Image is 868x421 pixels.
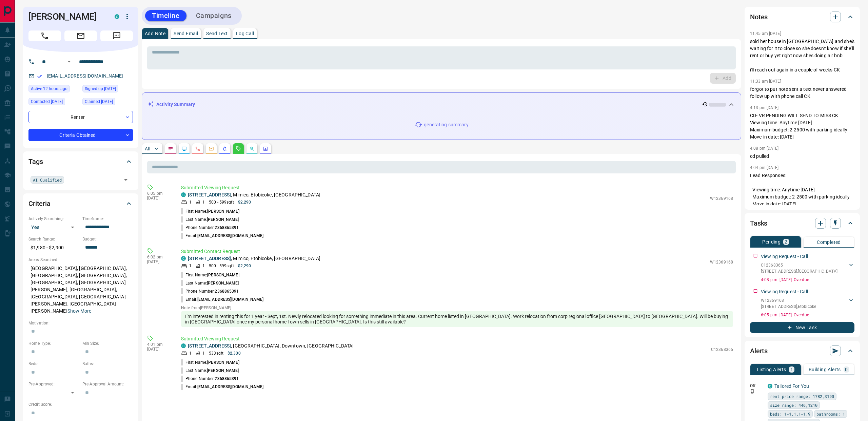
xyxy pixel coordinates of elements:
[750,146,779,151] p: 4:08 pm [DATE]
[28,11,104,22] h1: [PERSON_NAME]
[28,236,79,242] p: Search Range:
[37,74,42,79] svg: Email Verified
[710,259,733,265] p: W12369168
[236,31,254,36] p: Log Call
[215,225,239,230] span: 2368865391
[145,146,150,151] p: All
[188,343,231,349] a: [STREET_ADDRESS]
[181,256,186,261] div: condos.ca
[28,216,79,222] p: Actively Searching:
[189,350,192,356] p: 1
[197,384,263,389] span: [EMAIL_ADDRESS][DOMAIN_NAME]
[817,240,841,245] p: Completed
[28,222,79,233] div: Yes
[750,218,767,229] h2: Tasks
[750,112,854,141] p: CD- VR PENDING WILL SEND TO MISS CK Viewing time: Anytime [DATE] Maximum budget: 2-2500 with park...
[181,367,239,374] p: Last Name:
[768,384,772,388] div: condos.ca
[809,367,841,372] p: Building Alerts
[82,216,133,222] p: Timeframe:
[750,215,854,231] div: Tasks
[67,308,91,315] button: Show More
[761,303,816,310] p: [STREET_ADDRESS] , Etobicoke
[181,233,263,239] p: Email:
[236,146,241,151] svg: Requests
[85,85,116,92] span: Signed up [DATE]
[168,146,173,151] svg: Notes
[761,268,837,274] p: [STREET_ADDRESS] , [GEOGRAPHIC_DATA]
[188,191,320,198] p: , Mimico, Etobicoke, [GEOGRAPHIC_DATA]
[28,263,133,317] p: [GEOGRAPHIC_DATA], [GEOGRAPHIC_DATA], [GEOGRAPHIC_DATA], [GEOGRAPHIC_DATA], [GEOGRAPHIC_DATA], [G...
[750,345,768,356] h2: Alerts
[31,85,67,92] span: Active 12 hours ago
[188,192,231,197] a: [STREET_ADDRESS]
[82,340,133,346] p: Min Size:
[181,216,239,223] p: Last Name:
[181,146,187,151] svg: Lead Browsing Activity
[28,129,133,141] div: Criteria Obtained
[82,381,133,387] p: Pre-Approval Amount:
[215,376,239,381] span: 2368865391
[750,322,854,333] button: New Task
[188,255,320,262] p: , Mimico, Etobicoke, [GEOGRAPHIC_DATA]
[28,340,79,346] p: Home Type:
[181,306,733,310] p: Note from [PERSON_NAME]
[181,296,263,302] p: Email:
[82,85,133,94] div: Thu Aug 28 2025
[209,146,214,151] svg: Emails
[28,198,51,209] h2: Criteria
[761,262,837,268] p: C12368365
[206,31,228,36] p: Send Text
[757,367,786,372] p: Listing Alerts
[28,195,133,212] div: Criteria
[28,320,133,326] p: Motivation:
[31,98,63,105] span: Contacted [DATE]
[207,360,239,365] span: [PERSON_NAME]
[761,297,816,303] p: W12369168
[207,273,239,277] span: [PERSON_NAME]
[156,101,195,108] p: Activity Summary
[238,263,251,269] p: $2,290
[750,105,779,110] p: 4:13 pm [DATE]
[750,31,781,36] p: 11:45 am [DATE]
[209,199,234,205] p: 500 - 599 sqft
[762,239,781,244] p: Pending
[750,165,779,170] p: 4:04 pm [DATE]
[207,368,239,373] span: [PERSON_NAME]
[147,259,171,264] p: [DATE]
[761,312,854,318] p: 6:05 p.m. [DATE] - Overdue
[147,342,171,347] p: 4:01 pm
[65,58,73,66] button: Open
[28,242,79,253] p: $1,980 - $2,900
[85,98,113,105] span: Claimed [DATE]
[82,98,133,107] div: Fri Aug 29 2025
[785,239,787,244] p: 2
[174,31,198,36] p: Send Email
[188,256,231,261] a: [STREET_ADDRESS]
[181,359,239,365] p: First Name:
[238,199,251,205] p: $2,290
[202,263,205,269] p: 1
[28,30,61,41] span: Call
[774,383,809,389] a: Tailored For You
[750,389,755,394] svg: Push Notification Only
[28,85,79,94] div: Mon Sep 15 2025
[145,31,165,36] p: Add Note
[207,217,239,222] span: [PERSON_NAME]
[64,30,97,41] span: Email
[181,225,239,231] p: Phone Number:
[215,289,239,294] span: 2368865391
[147,347,171,352] p: [DATE]
[770,411,810,417] span: beds: 1-1,1.1-1.9
[181,343,186,348] div: condos.ca
[28,98,79,107] div: Thu Aug 28 2025
[750,153,854,160] p: cd pulled
[145,10,186,21] button: Timeline
[28,361,79,367] p: Beds:
[189,199,192,205] p: 1
[761,296,854,311] div: W12369168[STREET_ADDRESS],Etobicoke
[195,146,200,151] svg: Calls
[750,38,854,73] p: sold her house in [GEOGRAPHIC_DATA] and she's waiting for it to close so she doesn't know if she'...
[750,343,854,359] div: Alerts
[197,297,263,302] span: [EMAIL_ADDRESS][DOMAIN_NAME]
